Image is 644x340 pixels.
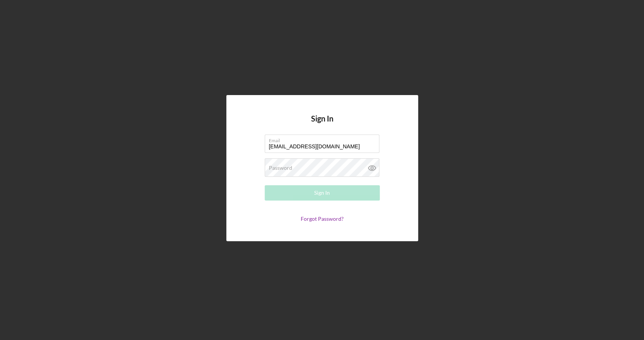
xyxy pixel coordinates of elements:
[269,165,292,171] label: Password
[301,215,344,222] a: Forgot Password?
[314,185,330,200] div: Sign In
[269,135,379,143] label: Email
[311,114,333,135] h4: Sign In
[265,185,380,200] button: Sign In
